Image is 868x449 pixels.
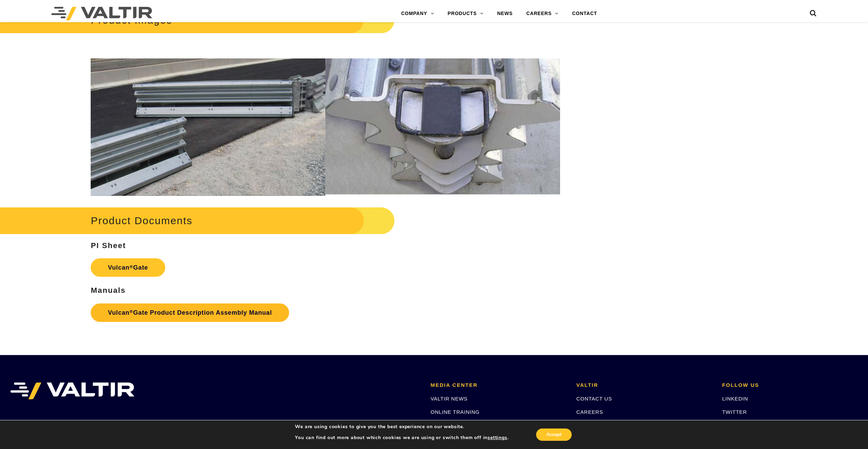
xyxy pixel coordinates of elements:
[10,382,134,399] img: VALTIR
[430,409,479,415] a: ONLINE TRAINING
[490,7,519,21] a: NEWS
[430,396,467,402] a: VALTIR NEWS
[576,396,612,402] a: CONTACT US
[576,382,712,388] h2: VALTIR
[441,7,490,21] a: PRODUCTS
[722,396,748,402] a: LINKEDIN
[722,382,858,388] h2: FOLLOW US
[394,7,441,21] a: COMPANY
[565,7,604,21] a: CONTACT
[536,428,572,441] button: Accept
[108,264,148,271] strong: Vulcan Gate
[51,7,152,21] img: Valtir
[519,7,565,21] a: CAREERS
[576,409,603,415] a: CAREERS
[430,382,566,388] h2: MEDIA CENTER
[722,409,747,415] a: TWITTER
[295,424,508,430] p: We are using cookies to give you the best experience on our website.
[91,303,289,322] a: Vulcan®Gate Product Description Assembly Manual
[91,241,126,250] strong: PI Sheet
[488,435,507,441] button: settings
[130,309,133,314] sup: ®
[295,435,508,441] p: You can find out more about which cookies we are using or switch them off in .
[130,264,133,269] sup: ®
[91,258,165,277] a: Vulcan®Gate
[91,286,126,295] strong: Manuals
